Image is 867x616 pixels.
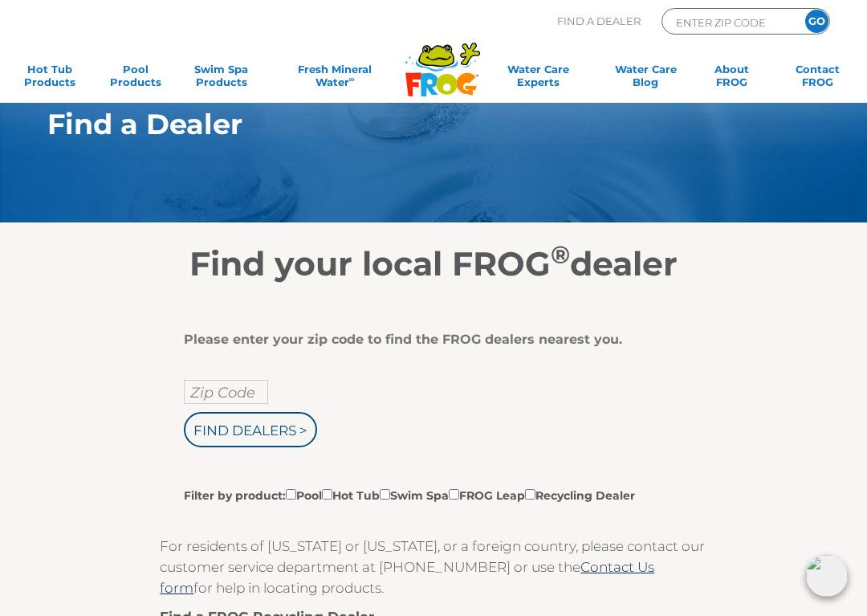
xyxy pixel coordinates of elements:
h1: Find a Dealer [47,108,762,141]
input: Zip Code Form [674,13,783,31]
a: Water CareBlog [613,63,679,95]
p: Find A Dealer [557,8,641,35]
sup: ® [551,239,570,270]
input: Filter by product:PoolHot TubSwim SpaFROG LeapRecycling Dealer [380,489,390,500]
label: Filter by product: Pool Hot Tub Swim Spa FROG Leap Recycling Dealer [184,486,635,504]
img: openIcon [806,555,848,597]
h2: Find your local FROG dealer [23,243,844,284]
input: Find Dealers > [184,412,317,447]
div: Please enter your zip code to find the FROG dealers nearest you. [184,332,670,348]
a: ContactFROG [784,63,851,95]
a: PoolProducts [102,63,169,95]
p: For residents of [US_STATE] or [US_STATE], or a foreign country, please contact our customer serv... [160,536,706,598]
input: Filter by product:PoolHot TubSwim SpaFROG LeapRecycling Dealer [286,489,296,500]
input: Filter by product:PoolHot TubSwim SpaFROG LeapRecycling Dealer [322,489,332,500]
a: Water CareExperts [483,63,593,95]
a: AboutFROG [698,63,765,95]
input: Filter by product:PoolHot TubSwim SpaFROG LeapRecycling Dealer [449,489,459,500]
input: Filter by product:PoolHot TubSwim SpaFROG LeapRecycling Dealer [525,489,535,500]
a: Fresh MineralWater∞ [274,63,396,95]
sup: ∞ [349,75,355,84]
input: GO [805,10,828,33]
a: Hot TubProducts [16,63,83,95]
a: Swim SpaProducts [188,63,254,95]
